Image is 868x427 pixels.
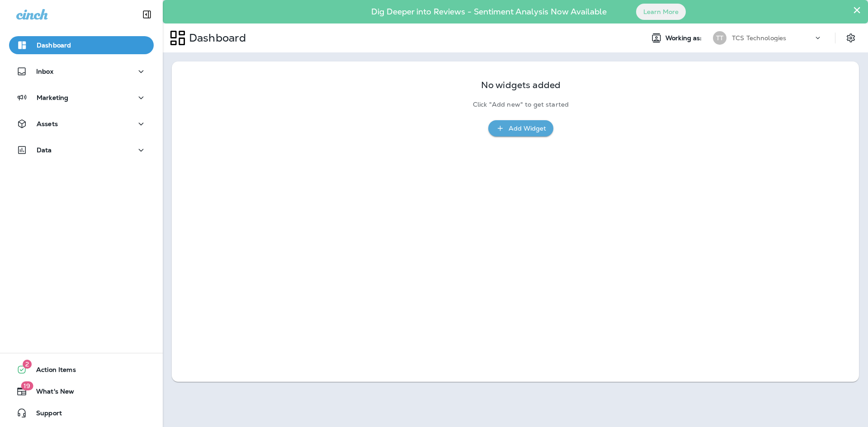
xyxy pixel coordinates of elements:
button: Close [853,3,861,17]
p: Dig Deeper into Reviews - Sentiment Analysis Now Available [345,10,633,13]
button: Inbox [9,62,154,80]
button: Data [9,141,154,159]
button: 2Action Items [9,361,154,379]
p: No widgets added [481,81,561,89]
button: Collapse Sidebar [134,5,160,23]
button: Dashboard [9,36,154,54]
button: Learn More [636,4,686,20]
p: Assets [37,120,58,127]
span: Action Items [27,366,76,377]
div: Add Widget [509,123,546,134]
button: 19What's New [9,382,154,400]
p: Inbox [36,68,53,75]
p: Marketing [37,94,68,101]
button: Assets [9,115,154,133]
span: What's New [27,388,74,399]
p: Click "Add new" to get started [473,101,569,108]
span: Working as: [665,34,704,42]
p: Data [37,146,52,154]
span: 2 [23,360,32,369]
button: Support [9,404,154,422]
p: Dashboard [185,31,246,45]
span: Support [27,409,62,420]
p: Dashboard [37,42,71,49]
p: TCS Technologies [732,34,786,42]
button: Add Widget [488,120,553,137]
button: Marketing [9,89,154,107]
div: TT [713,31,726,45]
span: 19 [21,381,33,390]
button: Settings [843,30,859,46]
